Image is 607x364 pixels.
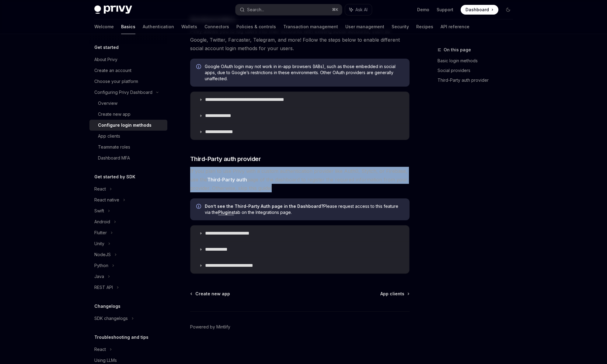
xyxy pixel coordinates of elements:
a: Choose your platform [89,76,167,87]
svg: Info [196,64,202,70]
div: Choose your platform [94,78,138,85]
div: Teammate roles [98,143,130,151]
span: On this page [444,46,471,53]
div: React [94,346,106,353]
span: ⌘ K [332,7,338,12]
div: Swift [94,207,104,215]
a: About Privy [89,54,167,65]
span: Create new app [195,291,230,297]
div: React native [94,196,119,204]
a: Policies & controls [236,19,276,34]
div: Create new app [98,111,131,118]
h5: Troubleshooting and tips [94,334,148,341]
a: Authentication [143,19,174,34]
a: Overview [89,98,167,109]
div: Flutter [94,229,107,236]
span: Please request access to this feature via the tab on the Integrations page. [205,203,403,215]
svg: Info [196,204,202,210]
a: Demo [417,7,429,13]
a: Dashboard MFA [89,153,167,163]
a: Dashboard [461,5,498,15]
a: Third-Party auth provider [438,75,518,85]
a: Create an account [89,65,167,76]
a: Plugins [218,210,234,215]
div: Unity [94,240,104,247]
div: Using LLMs [94,357,117,364]
a: Transaction management [283,19,338,34]
a: Connectors [204,19,229,34]
span: If you plan to use Privy with a custom authentication provider like Auth0, Stytch, or Firebase, u... [190,167,410,192]
div: Overview [98,100,117,107]
a: App clients [380,291,409,297]
div: Create an account [94,67,131,74]
div: Configure login methods [98,122,152,129]
span: Privy allows you to log users into their accounts with existing social accounts, such as Google, ... [190,27,410,53]
button: Search...⌘K [235,4,342,15]
strong: Third-Party auth [207,177,247,183]
span: Ask AI [355,7,368,13]
div: Java [94,273,104,280]
a: Create new app [89,109,167,120]
strong: Don’t see the Third-Party Auth page in the Dashboard? [205,204,323,209]
img: dark logo [94,5,132,14]
a: Powered by Mintlify [190,324,230,330]
a: API reference [441,19,469,34]
div: SDK changelogs [94,315,128,322]
span: App clients [380,291,404,297]
div: Dashboard MFA [98,154,130,162]
a: Basic login methods [438,56,518,66]
a: User management [345,19,384,34]
a: Basics [121,19,135,34]
span: Dashboard [466,7,489,13]
a: Welcome [94,19,114,34]
div: Python [94,262,108,269]
a: Wallets [181,19,197,34]
h5: Get started by SDK [94,173,135,180]
span: Google OAuth login may not work in in-app browsers (IABs), such as those embedded in social apps,... [205,64,403,82]
a: App clients [89,131,167,142]
a: Support [437,7,453,13]
div: Configuring Privy Dashboard [94,89,152,96]
button: Ask AI [345,4,372,15]
div: Search... [247,6,264,13]
a: Teammate roles [89,142,167,153]
div: Android [94,218,110,225]
span: Third-Party auth provider [190,155,261,163]
a: Recipes [416,19,433,34]
div: App clients [98,132,120,140]
div: REST API [94,284,113,291]
h5: Changelogs [94,303,120,310]
a: Configure login methods [89,120,167,131]
a: Create new app [191,291,230,297]
div: About Privy [94,56,117,63]
a: Security [392,19,409,34]
div: NodeJS [94,251,111,258]
button: Toggle dark mode [503,5,513,15]
a: Social providers [438,66,518,75]
div: React [94,185,106,193]
h5: Get started [94,44,119,51]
